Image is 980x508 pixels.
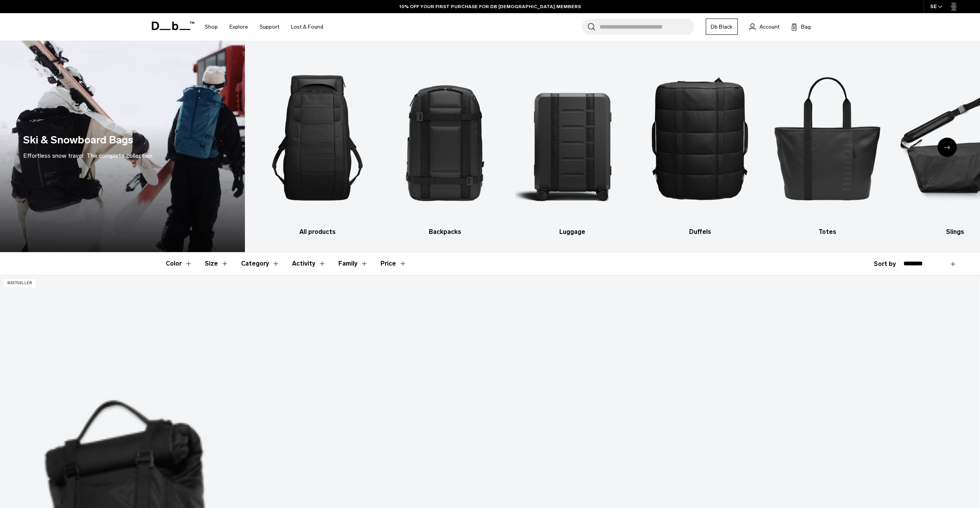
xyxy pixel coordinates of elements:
[938,138,957,157] div: Next slide
[260,227,374,237] h3: All products
[515,227,629,237] h3: Luggage
[399,3,581,10] a: 10% OFF YOUR FIRST PURCHASE FOR DB [DEMOGRAPHIC_DATA] MEMBERS
[643,52,757,237] a: Db Duffels
[759,23,780,31] span: Account
[260,52,374,223] img: Db
[205,13,218,41] a: Shop
[4,279,36,287] p: Bestseller
[643,52,757,237] li: 4 / 10
[291,13,323,41] a: Lost & Found
[380,252,407,275] button: Toggle Price
[706,19,738,35] a: Db Black
[23,132,133,148] h1: Ski & Snowboard Bags
[771,52,885,237] li: 5 / 10
[260,52,374,237] a: Db All products
[771,227,885,237] h3: Totes
[388,52,502,223] img: Db
[388,52,502,237] li: 2 / 10
[771,52,885,237] a: Db Totes
[260,52,374,237] li: 1 / 10
[199,13,329,41] nav: Main Navigation
[338,252,368,275] button: Toggle Filter
[260,13,279,41] a: Support
[749,22,780,31] a: Account
[515,52,629,223] img: Db
[643,227,757,237] h3: Duffels
[388,52,502,237] a: Db Backpacks
[388,227,502,237] h3: Backpacks
[515,52,629,237] li: 3 / 10
[241,252,280,275] button: Toggle Filter
[23,152,153,159] span: Effortless snow travel: The complete collection.
[771,52,885,223] img: Db
[205,252,229,275] button: Toggle Filter
[292,252,326,275] button: Toggle Filter
[166,252,192,275] button: Toggle Filter
[801,23,811,31] span: Bag
[229,13,248,41] a: Explore
[515,52,629,237] a: Db Luggage
[643,52,757,223] img: Db
[791,22,811,31] button: Bag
